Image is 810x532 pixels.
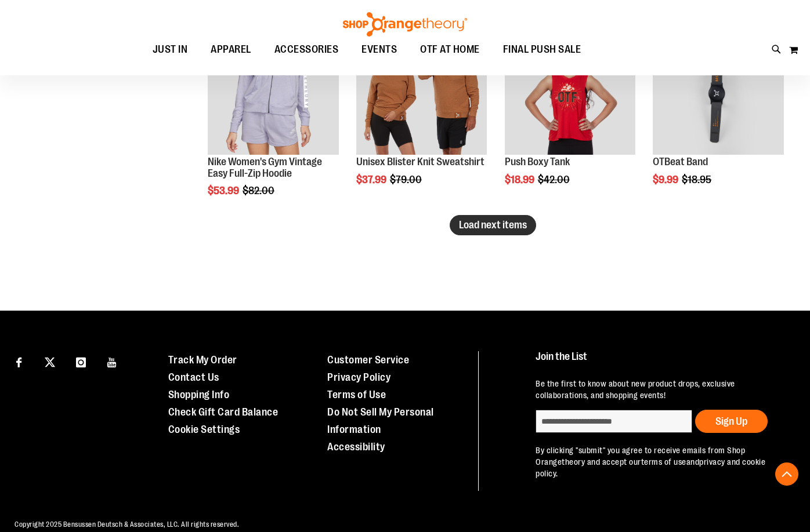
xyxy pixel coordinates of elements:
span: Copyright 2025 Bensussen Deutsch & Associates, LLC. All rights reserved. [15,520,239,529]
a: Visit our Facebook page [9,351,29,371]
a: Nike Women's Gym Vintage Easy Full-Zip Hoodie [208,156,322,179]
img: Product image for Nike Gym Vintage Easy Full Zip Hoodie [208,24,339,155]
span: $53.99 [208,185,241,196]
span: Sign Up [715,416,747,427]
a: EVENTS [350,37,408,63]
span: $37.99 [356,174,388,185]
a: terms of use [641,457,686,467]
a: Contact Us [168,371,219,383]
span: JUST IN [153,37,188,63]
a: OTBeat BandSALE [653,24,784,156]
a: FINAL PUSH SALE [491,37,593,63]
span: EVENTS [361,37,397,63]
a: Shopping Info [168,389,230,400]
span: Load next items [459,219,527,231]
button: Load next items [450,215,536,235]
span: $82.00 [243,185,276,196]
span: ACCESSORIES [274,37,339,63]
img: OTBeat Band [653,24,784,155]
img: Shop Orangetheory [341,12,469,37]
a: OTF AT HOME [408,37,491,63]
input: enter email [536,410,692,433]
h4: Join the List [536,351,788,373]
span: $18.99 [505,174,536,185]
a: Visit our Instagram page [71,351,91,371]
img: Product image for Push Boxy Tank [505,24,636,155]
p: Be the first to know about new product drops, exclusive collaborations, and shopping events! [536,378,788,401]
a: Privacy Policy [327,371,390,383]
span: $9.99 [653,174,680,185]
a: APPAREL [199,37,263,63]
a: Unisex Blister Knit Sweatshirt [356,156,484,167]
a: Cookie Settings [168,424,240,435]
a: Track My Order [168,354,237,366]
p: By clicking "submit" you agree to receive emails from Shop Orangetheory and accept our and [536,444,788,479]
span: $79.00 [390,174,424,185]
button: Sign Up [695,410,768,433]
div: product [350,18,493,214]
div: product [647,18,790,214]
button: Back To Top [775,462,798,486]
a: Product image for Unisex Blister Knit SweatshirtSALE [356,24,487,156]
img: Twitter [45,357,55,367]
a: Accessibility [327,441,385,453]
span: APPAREL [211,37,251,63]
a: Customer Service [327,354,409,366]
a: Push Boxy Tank [505,156,570,167]
a: JUST IN [141,37,200,63]
a: ACCESSORIES [263,37,350,63]
div: product [499,18,642,214]
span: $18.95 [682,174,713,185]
span: OTF AT HOME [420,37,480,63]
a: Terms of Use [327,389,386,400]
a: Do Not Sell My Personal Information [327,406,434,435]
span: $42.00 [538,174,572,185]
span: FINAL PUSH SALE [503,37,581,63]
img: Product image for Unisex Blister Knit Sweatshirt [356,24,487,155]
a: OTBeat Band [653,156,708,167]
div: product [202,18,345,226]
a: Visit our X page [40,351,60,371]
a: Product image for Nike Gym Vintage Easy Full Zip HoodieSALE [208,24,339,156]
a: Product image for Push Boxy TankSALE [505,24,636,156]
a: Check Gift Card Balance [168,406,279,418]
a: Visit our Youtube page [102,351,122,371]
